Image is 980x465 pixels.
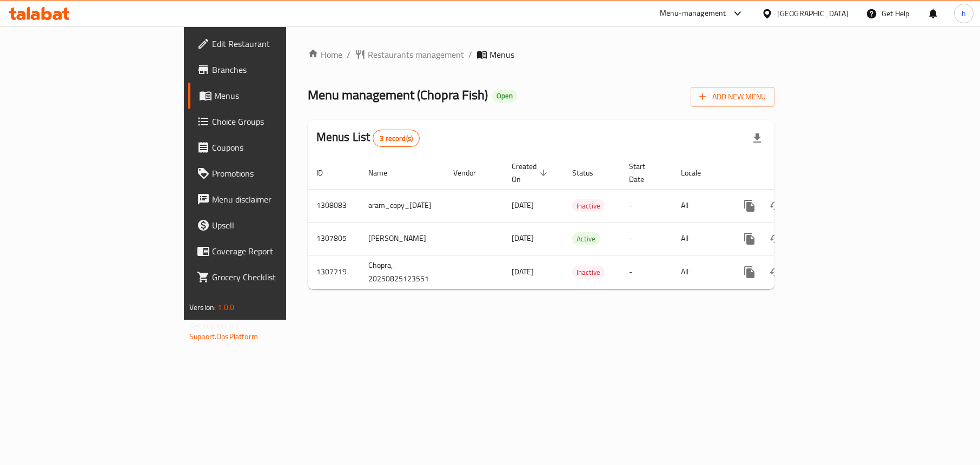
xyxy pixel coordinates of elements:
[777,8,849,19] div: [GEOGRAPHIC_DATA]
[189,329,258,343] a: Support.OpsPlatform
[737,193,763,219] button: more
[188,238,348,264] a: Coverage Report
[572,166,607,179] span: Status
[737,259,763,285] button: more
[316,129,420,147] h2: Menus List
[737,226,763,252] button: more
[355,48,464,61] a: Restaurants management
[572,232,600,245] div: Active
[489,48,514,61] span: Menus
[572,199,605,212] div: Inactive
[699,90,766,104] span: Add New Menu
[672,222,728,255] td: All
[212,245,339,258] span: Coverage Report
[212,193,339,206] span: Menu disclaimer
[512,265,534,279] span: [DATE]
[188,212,348,238] a: Upsell
[188,134,348,160] a: Coupons
[373,133,419,144] span: 3 record(s)
[308,83,488,107] span: Menu management ( Chopra Fish )
[368,48,464,61] span: Restaurants management
[620,222,672,255] td: -
[368,166,401,179] span: Name
[629,160,659,186] span: Start Date
[492,90,517,103] div: Open
[188,57,348,83] a: Branches
[189,300,216,314] span: Version:
[360,222,445,255] td: [PERSON_NAME]
[691,87,774,107] button: Add New Menu
[308,157,849,289] table: enhanced table
[188,160,348,186] a: Promotions
[212,37,339,50] span: Edit Restaurant
[660,7,726,20] div: Menu-management
[763,193,789,219] button: Change Status
[212,115,339,128] span: Choice Groups
[962,8,966,19] span: h
[212,141,339,154] span: Coupons
[347,48,350,61] li: /
[212,63,339,76] span: Branches
[672,189,728,222] td: All
[212,167,339,180] span: Promotions
[373,130,420,147] div: Total records count
[316,166,337,179] span: ID
[212,219,339,232] span: Upsell
[572,233,600,245] span: Active
[512,198,534,212] span: [DATE]
[217,300,234,314] span: 1.0.0
[681,166,715,179] span: Locale
[492,91,517,100] span: Open
[188,83,348,109] a: Menus
[744,125,770,151] div: Export file
[672,255,728,289] td: All
[188,264,348,290] a: Grocery Checklist
[188,186,348,212] a: Menu disclaimer
[453,166,490,179] span: Vendor
[512,160,551,186] span: Created On
[763,259,789,285] button: Change Status
[308,48,774,61] nav: breadcrumb
[512,231,534,245] span: [DATE]
[763,226,789,252] button: Change Status
[620,255,672,289] td: -
[728,157,849,190] th: Actions
[360,255,445,289] td: Chopra, 20250825123551
[360,189,445,222] td: aram_copy_[DATE]
[212,271,339,284] span: Grocery Checklist
[188,109,348,134] a: Choice Groups
[188,31,348,57] a: Edit Restaurant
[572,266,605,279] span: Inactive
[572,200,605,212] span: Inactive
[214,89,339,102] span: Menus
[572,266,605,279] div: Inactive
[468,48,472,61] li: /
[620,189,672,222] td: -
[189,319,239,333] span: Get support on:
